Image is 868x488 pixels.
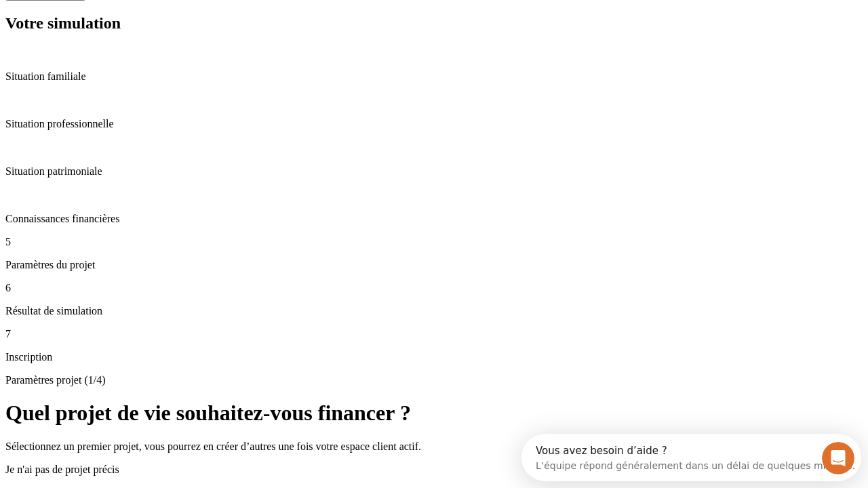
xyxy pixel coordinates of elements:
p: Inscription [5,351,863,363]
div: Ouvrir le Messenger Intercom [5,5,374,43]
div: L’équipe répond généralement dans un délai de quelques minutes. [14,22,334,37]
span: Sélectionnez un premier projet, vous pourrez en créer d’autres une fois votre espace client actif. [5,441,421,452]
p: Connaissances financières [5,213,863,225]
p: Situation familiale [5,70,863,83]
p: 5 [5,236,863,248]
p: 6 [5,282,863,294]
p: Situation professionnelle [5,118,863,130]
h2: Votre simulation [5,14,863,33]
h1: Quel projet de vie souhaitez-vous financer ? [5,401,863,426]
div: Vous avez besoin d’aide ? [14,12,334,22]
iframe: Intercom live chat discovery launcher [521,434,861,481]
p: Je n'ai pas de projet précis [5,464,863,476]
iframe: Intercom live chat [822,442,854,474]
p: Résultat de simulation [5,305,863,317]
p: Situation patrimoniale [5,165,863,178]
p: Paramètres du projet [5,259,863,271]
p: 7 [5,328,863,340]
p: Paramètres projet (1/4) [5,374,863,386]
